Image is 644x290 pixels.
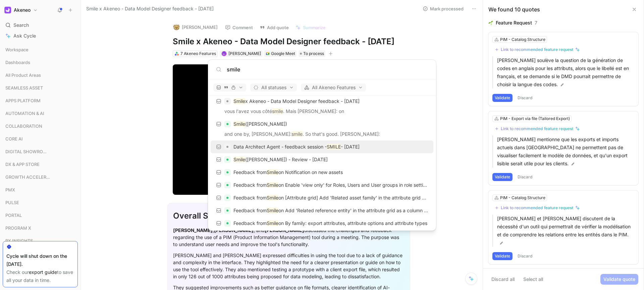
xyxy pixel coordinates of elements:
p: ([PERSON_NAME]) - Review - [DATE] [233,156,328,164]
a: Feedback fromSmileon Add 'Related reference entity' in the attribute grid as a column and a filter [211,204,433,217]
mark: Smile [267,195,278,200]
p: x Akeneo - Data Model Designer feedback - [DATE] [233,97,360,105]
p: ([PERSON_NAME]) [233,120,287,128]
p: vous l'avez vous côté . Mais [PERSON_NAME]: on [213,107,431,117]
button: All statuses [250,83,297,92]
mark: Smile [233,157,245,162]
mark: smile [291,131,303,137]
p: Data Architect Agent - feedback session - - [DATE] [233,143,360,151]
p: Feedback from on Notification on new assets [233,168,343,176]
mark: SMILE [327,144,341,150]
mark: Smile [267,169,278,175]
a: Smile([PERSON_NAME])and one by, [PERSON_NAME]:smile. So that's good. [PERSON_NAME]: [211,118,433,140]
p: Feedback from on [Attribute grid] Add 'Related asset family' in the attribute grid as a column an... [233,194,428,202]
mark: Smile [267,208,278,213]
p: Feedback from on Enable 'view only' for Roles, Users and User groups in role settings [233,181,428,189]
a: Feedback fromSmileon Completeness - highlight required attributes even when valued [211,230,433,242]
p: Feedback from on By family: export attributes, attribute options and attribute types [233,219,427,227]
mark: Smile [267,182,278,188]
span: All Akeneo Features [304,83,363,92]
a: Smilex Akeneo - Data Model Designer feedback - [DATE]vous l'avez vous côtésmile. Mais [PERSON_NAM... [211,95,433,118]
a: Feedback fromSmileon By family: export attributes, attribute options and attribute types [211,217,433,230]
a: Feedback fromSmileon Notification on new assets [211,166,433,179]
a: Data Architect Agent - feedback session -SMILE- [DATE] [211,140,433,153]
button: All Akeneo Features [301,83,366,92]
mark: Smile [267,220,278,226]
p: Feedback from on Add 'Related reference entity' in the attribute grid as a column and a filter [233,207,428,215]
mark: Smile [233,98,245,104]
mark: Smile [233,121,245,127]
mark: smile [272,108,283,114]
span: All statuses [253,83,294,92]
p: and one by, [PERSON_NAME]: . So that's good. [PERSON_NAME]: [213,130,431,140]
a: Feedback fromSmileon [Attribute grid] Add 'Related asset family' in the attribute grid as a colum... [211,191,433,204]
a: Feedback fromSmileon Enable 'view only' for Roles, Users and User groups in role settings [211,179,433,191]
a: Smile([PERSON_NAME]) - Review - [DATE] [211,153,433,166]
input: Type a command or search anything [227,65,428,73]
